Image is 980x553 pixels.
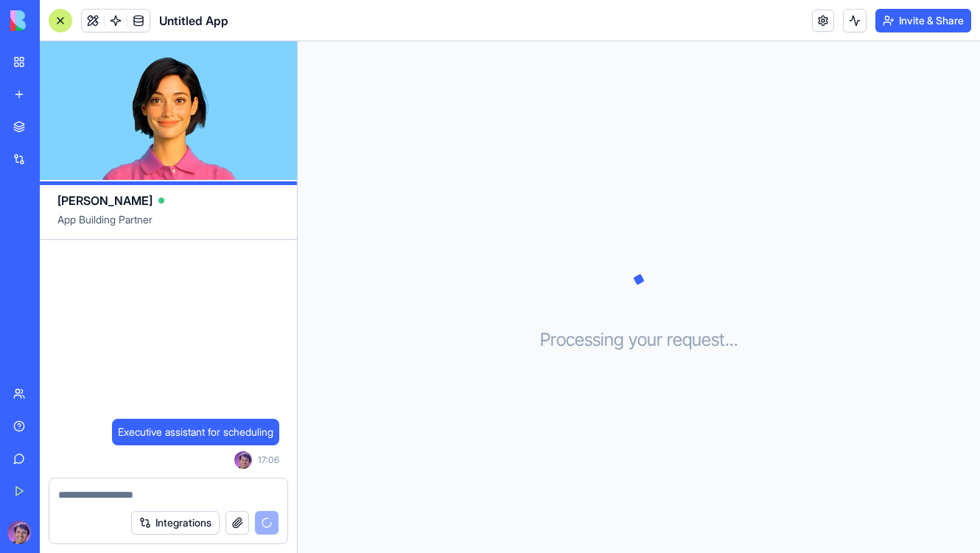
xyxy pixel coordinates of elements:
button: Integrations [131,511,220,535]
button: Invite & Share [875,9,971,32]
span: Untitled App [159,12,228,29]
img: logo [10,10,102,31]
span: [PERSON_NAME] [57,192,153,209]
h3: Processing your request [540,328,738,352]
span: . [729,328,734,352]
span: 17:06 [258,454,279,466]
img: ACg8ocK2tn6efp6Vo0_AnK0k1P5qpWbPtxgvw-8V4gboStSE9j0o6iQ=s96-c [7,521,31,544]
span: App Building Partner [57,212,279,239]
span: . [734,328,738,352]
img: ACg8ocK2tn6efp6Vo0_AnK0k1P5qpWbPtxgvw-8V4gboStSE9j0o6iQ=s96-c [234,451,252,469]
span: . [725,328,729,352]
span: Executive assistant for scheduling [118,425,273,439]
